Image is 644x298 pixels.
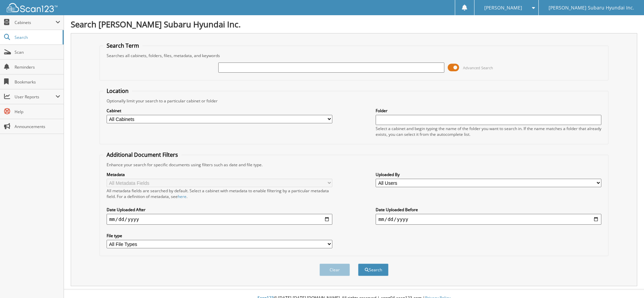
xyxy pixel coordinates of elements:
label: Metadata [107,172,332,177]
label: Folder [376,108,601,114]
a: here [178,194,186,199]
label: File type [107,233,332,239]
span: Help [15,109,60,115]
legend: Additional Document Filters [103,151,181,158]
h1: Search [PERSON_NAME] Subaru Hyundai Inc. [71,19,637,30]
span: [PERSON_NAME] Subaru Hyundai Inc. [549,6,634,10]
span: Search [15,34,59,40]
span: Bookmarks [15,79,60,85]
label: Cabinet [107,108,332,114]
div: Optionally limit your search to a particular cabinet or folder [103,98,605,104]
label: Date Uploaded Before [376,207,601,213]
input: end [376,214,601,225]
label: Uploaded By [376,172,601,177]
span: User Reports [15,94,55,100]
img: scan123-logo-white.svg [7,3,58,12]
span: Scan [15,49,60,55]
input: start [107,214,332,225]
button: Search [358,264,388,276]
div: Select a cabinet and begin typing the name of the folder you want to search in. If the name match... [376,126,601,137]
button: Clear [319,264,350,276]
span: Advanced Search [463,65,493,70]
legend: Search Term [103,42,142,49]
legend: Location [103,87,132,95]
div: Searches all cabinets, folders, files, metadata, and keywords [103,53,605,58]
div: Enhance your search for specific documents using filters such as date and file type. [103,162,605,168]
span: Announcements [15,124,60,129]
span: Reminders [15,64,60,70]
span: [PERSON_NAME] [484,6,522,10]
span: Cabinets [15,20,55,25]
div: All metadata fields are searched by default. Select a cabinet with metadata to enable filtering b... [107,188,332,199]
iframe: Chat Widget [610,266,644,298]
label: Date Uploaded After [107,207,332,213]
